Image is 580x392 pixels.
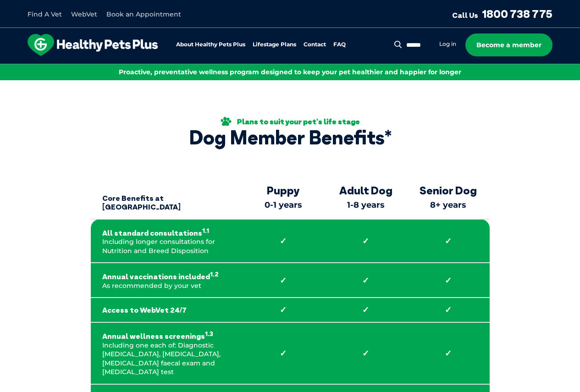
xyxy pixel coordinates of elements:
strong: ✓ [254,348,313,359]
th: 8+ years [407,178,490,219]
strong: ✓ [336,276,396,286]
th: 0-1 years [242,178,325,219]
sup: 1.3 [205,330,213,337]
sup: 1.1 [202,227,209,234]
p: Including one each of: Diagnostic [MEDICAL_DATA], [MEDICAL_DATA], [MEDICAL_DATA] faecal exam and ... [102,330,231,377]
strong: ✓ [254,305,313,315]
sup: 1.2 [210,271,219,278]
div: Dog Member Benefits* [189,126,392,149]
strong: ✓ [419,236,478,246]
strong: ✓ [336,236,396,246]
strong: ✓ [254,236,313,246]
strong: Core Benefits at [GEOGRAPHIC_DATA] [102,185,231,212]
strong: Senior Dog [412,184,485,197]
strong: All standard consultations [102,226,231,238]
strong: ✓ [419,276,478,286]
strong: Puppy [247,184,320,197]
strong: Access to WebVet 24/7 [102,306,231,315]
strong: ✓ [336,305,396,315]
strong: ✓ [254,276,313,286]
strong: ✓ [419,305,478,315]
th: 1-8 years [325,178,407,219]
strong: ✓ [336,348,396,359]
strong: Annual wellness screenings [102,330,231,341]
td: Including longer consultations for Nutrition and Breed Disposition [91,219,242,263]
div: Plans to suit your pet's life stage [189,117,392,126]
strong: Annual vaccinations included [102,270,231,282]
img: Plans to suit your pet's life stage [221,117,232,126]
strong: ✓ [419,348,478,359]
td: As recommended by your vet [91,263,242,298]
strong: Adult Dog [329,184,403,197]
